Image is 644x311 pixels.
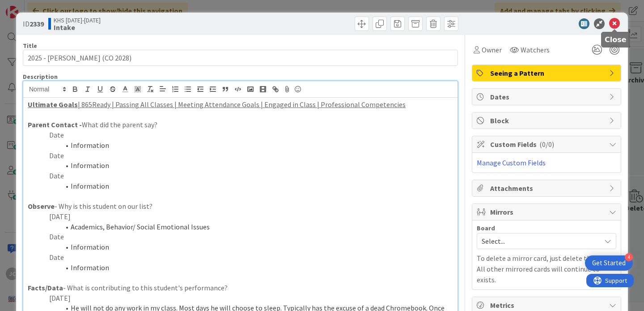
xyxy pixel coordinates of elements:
[482,44,502,55] span: Owner
[482,235,596,247] span: Select...
[23,18,44,29] span: ID
[54,24,101,31] b: Intake
[23,42,37,50] label: Title
[28,201,453,212] p: - Why is this student on our list?
[19,1,41,12] span: Support
[28,283,63,292] strong: Facts/Data
[30,19,44,28] b: 2339
[539,140,554,149] span: ( 0/0 )
[490,139,605,150] span: Custom Fields
[477,253,616,285] p: To delete a mirror card, just delete the card. All other mirrored cards will continue to exists.
[592,259,626,268] div: Get Started
[521,44,550,55] span: Watchers
[78,100,406,109] u: | 865Ready | Passing All Classes | Meeting Attendance Goals | Engaged in Class | Professional Com...
[28,252,453,263] p: Date
[28,293,453,303] p: [DATE]
[28,202,55,211] strong: Observe
[38,263,453,273] li: Information
[625,253,633,261] div: 4
[585,255,633,271] div: Open Get Started checklist, remaining modules: 4
[28,171,453,181] p: Date
[490,68,605,78] span: Seeing a Pattern
[605,35,627,44] h5: Close
[490,183,605,194] span: Attachments
[38,222,453,232] li: Academics, Behavior/ Social Emotional Issues
[28,120,453,130] p: What did the parent say?
[28,120,82,129] strong: Parent Contact -
[477,158,546,167] a: Manage Custom Fields
[28,212,453,222] p: [DATE]
[38,181,453,191] li: Information
[23,50,458,66] input: type card name here...
[477,225,495,231] span: Board
[28,283,453,293] p: - What is contributing to this student's performance?
[490,91,605,102] span: Dates
[54,17,101,24] span: KHS [DATE]-[DATE]
[38,140,453,151] li: Information
[38,160,453,171] li: Information
[490,300,605,311] span: Metrics
[23,73,58,81] span: Description
[28,100,78,109] u: Ultimate Goals
[490,115,605,126] span: Block
[28,130,453,140] p: Date
[28,151,453,161] p: Date
[490,207,605,217] span: Mirrors
[38,242,453,252] li: Information
[28,232,453,242] p: Date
